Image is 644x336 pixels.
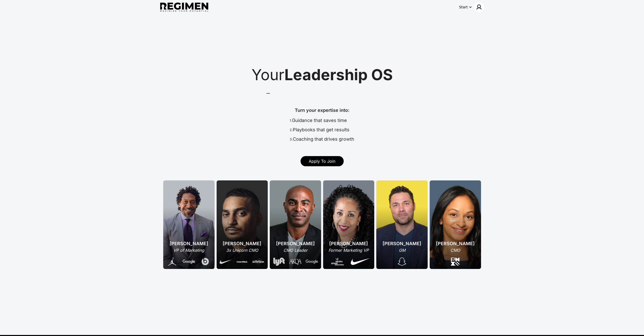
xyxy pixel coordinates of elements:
[459,5,468,10] div: Start
[328,240,369,247] div: [PERSON_NAME]
[165,67,479,82] div: Your
[220,240,265,247] div: [PERSON_NAME]
[309,159,335,164] span: Apply To Join
[436,240,475,247] div: [PERSON_NAME]
[290,117,354,126] div: Guidance that saves time
[458,3,473,11] button: Start
[383,240,421,247] div: [PERSON_NAME]
[328,247,369,253] div: Former Marketing VP
[220,247,265,253] div: 3x Unicorn CMO
[273,247,318,253] div: CMO Leader
[290,136,354,145] div: Coaching that drives growth
[476,4,482,10] img: user icon
[301,156,344,166] a: Apply To Join
[290,137,293,141] span: 3.
[166,247,212,253] div: VP of Marketing
[436,247,475,253] div: CMO
[166,240,212,247] div: [PERSON_NAME]
[290,126,354,136] div: Playbooks that get results
[290,119,292,122] span: 1.
[290,128,293,132] span: 2.
[273,240,318,247] div: [PERSON_NAME]
[290,107,354,117] div: Turn your expertise into:
[383,247,421,253] div: GM
[284,66,393,84] span: Leadership OS
[160,3,208,12] img: Regimen logo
